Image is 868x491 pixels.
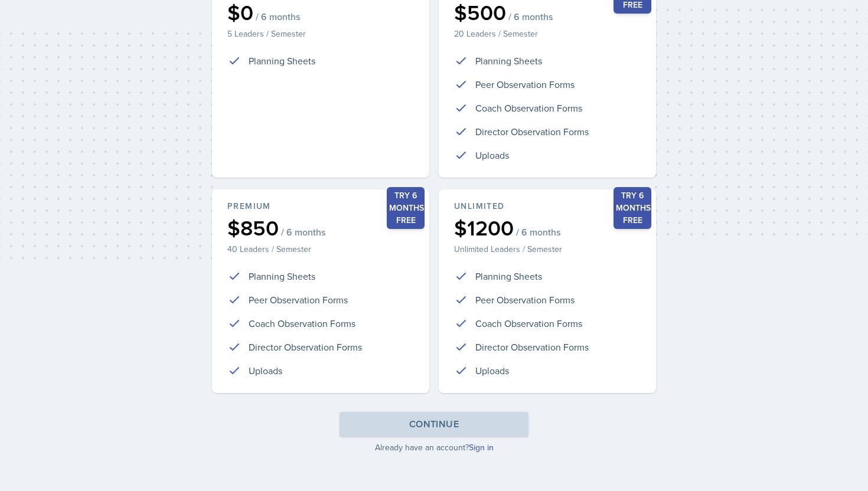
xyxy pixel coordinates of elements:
[249,340,362,354] p: Director Observation Forms
[249,269,315,283] p: Planning Sheets
[475,269,542,283] p: Planning Sheets
[454,217,641,238] div: $1200
[475,54,542,68] p: Planning Sheets
[454,2,641,23] div: $500
[249,364,282,378] p: Uploads
[227,243,414,255] p: 40 Leaders / Semester
[249,293,348,307] p: Peer Observation Forms
[475,293,575,307] p: Peer Observation Forms
[227,28,414,40] p: 5 Leaders / Semester
[256,11,300,22] span: / 6 months
[475,77,575,91] p: Peer Observation Forms
[281,226,325,238] span: / 6 months
[475,316,582,330] p: Coach Observation Forms
[227,2,414,23] div: $0
[387,187,425,229] div: Try 6 months free
[508,11,553,22] span: / 6 months
[475,148,509,162] p: Uploads
[249,316,355,330] p: Coach Observation Forms
[340,412,528,437] button: Continue
[454,200,641,212] div: Unlimited
[227,217,414,238] div: $850
[475,101,582,115] p: Coach Observation Forms
[475,125,589,139] p: Director Observation Forms
[249,54,315,68] p: Planning Sheets
[409,417,459,431] div: Continue
[212,441,656,453] p: Already have an account?
[516,226,560,238] span: / 6 months
[469,441,494,453] a: Sign in
[454,28,641,40] p: 20 Leaders / Semester
[614,187,651,229] div: Try 6 months free
[454,243,641,255] p: Unlimited Leaders / Semester
[475,340,589,354] p: Director Observation Forms
[227,200,414,212] div: Premium
[475,364,509,378] p: Uploads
